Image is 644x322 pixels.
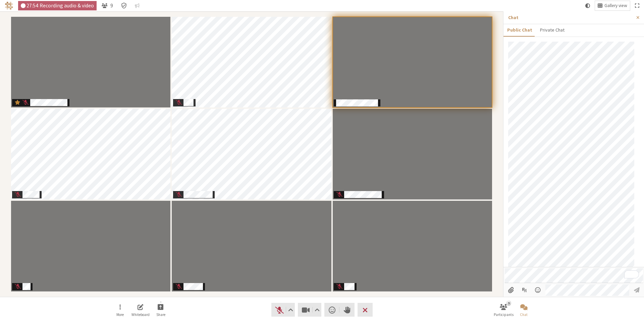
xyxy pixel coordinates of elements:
img: Iotum [5,2,13,10]
button: Public Chat [503,24,536,36]
span: 9 [110,3,113,8]
button: Audio settings [286,303,294,317]
div: 9 [506,300,511,306]
span: Participants [494,313,514,317]
span: Gallery view [604,3,627,8]
button: Send message [631,284,643,296]
span: More [116,313,124,317]
button: Show formatting [518,284,531,296]
p: Chat [508,14,632,21]
span: Recording audio & video [40,3,94,8]
button: Close sidebar [632,11,644,24]
button: Send a reaction [324,303,339,317]
button: Change layout [595,1,630,10]
span: 27:54 [26,3,38,8]
button: Close chat [515,301,533,319]
button: Open shared whiteboard [131,301,150,319]
button: Unmute (Alt+A) [271,303,295,317]
div: Audio & video [18,1,97,10]
button: Open participant list [99,1,116,10]
button: Open menu [111,301,129,319]
button: Open menu [532,284,544,296]
button: Video setting [313,303,321,317]
div: To enrich screen reader interactions, please activate Accessibility in Grammarly extension settings [505,268,643,283]
span: Share [156,313,165,317]
button: Start sharing [151,301,170,319]
button: Private Chat [536,24,568,36]
button: Using system theme [583,1,593,10]
button: Leave meeting [358,303,373,317]
div: Meeting details Encryption enabled [118,1,130,10]
button: Conversation [132,1,142,10]
span: Whiteboard [131,313,150,317]
span: Chat [520,313,528,317]
button: Raise hand [339,303,355,317]
button: Open participant list [494,301,513,319]
button: Fullscreen [632,1,642,10]
button: Stop video (Alt+V) [298,303,321,317]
